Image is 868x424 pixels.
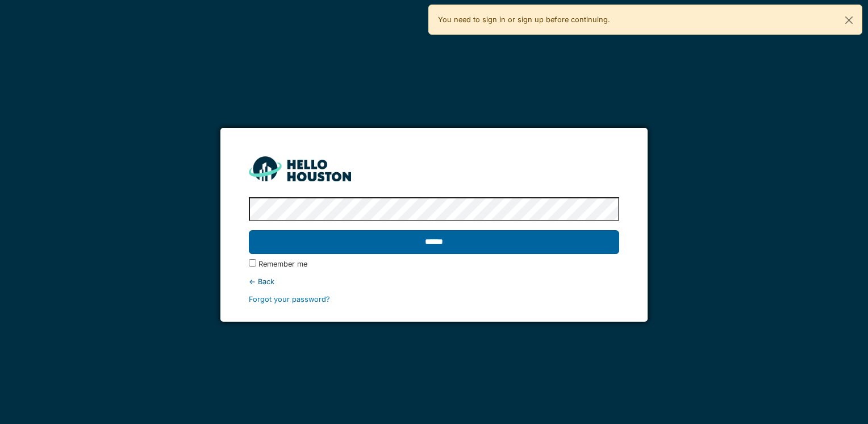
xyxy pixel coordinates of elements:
div: You need to sign in or sign up before continuing. [428,5,862,35]
img: HH_line-BYnF2_Hg.png [249,156,351,181]
div: ← Back [249,276,619,287]
a: Forgot your password? [249,295,330,304]
button: Close [836,5,862,35]
label: Remember me [258,259,307,269]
